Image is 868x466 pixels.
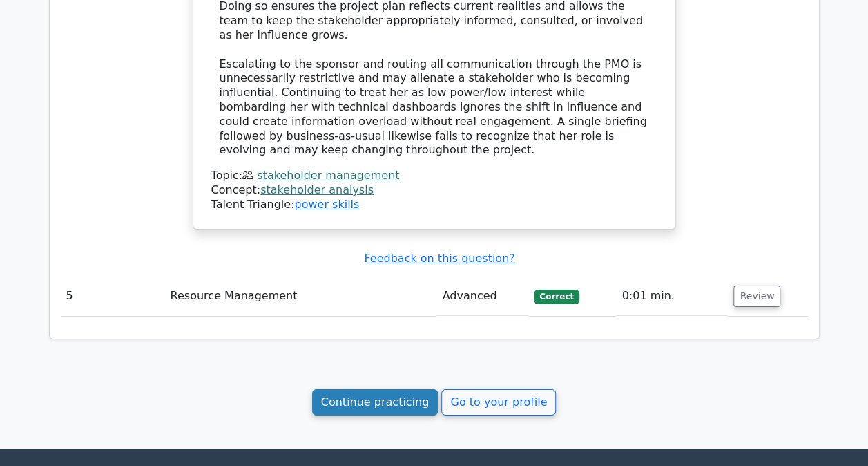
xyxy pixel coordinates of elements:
[257,169,399,182] a: stakeholder management
[211,183,657,198] div: Concept:
[312,389,438,416] a: Continue practicing
[364,252,514,265] a: Feedback on this question?
[294,198,359,211] a: power skills
[260,183,374,196] a: stakeholder analysis
[616,277,728,316] td: 0:01 min.
[165,277,437,316] td: Resource Management
[733,286,780,307] button: Review
[534,290,579,304] span: Correct
[441,389,556,416] a: Go to your profile
[436,277,528,316] td: Advanced
[211,169,657,212] div: Talent Triangle:
[61,277,165,316] td: 5
[211,169,657,183] div: Topic:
